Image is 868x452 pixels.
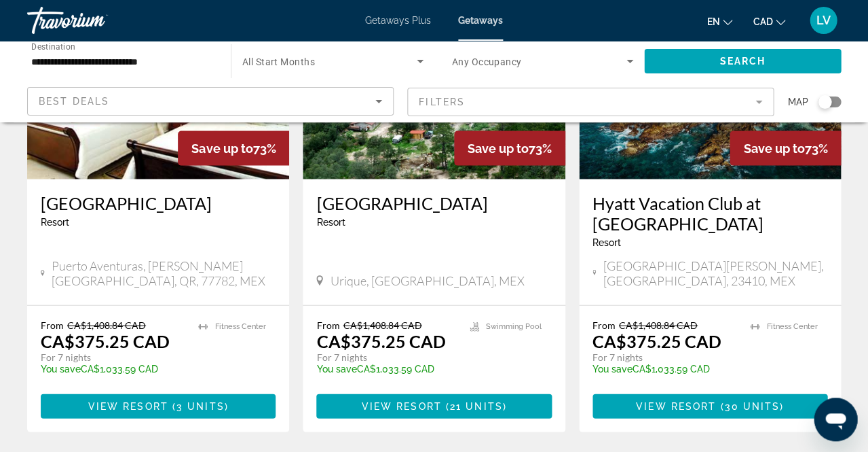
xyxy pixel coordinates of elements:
[592,237,621,247] span: Resort
[636,400,716,411] span: View Resort
[719,56,766,67] span: Search
[242,56,315,67] span: All Start Months
[468,141,529,155] span: Save up to
[592,394,827,418] button: View Resort(30 units)
[806,6,841,35] button: User Menu
[41,394,276,418] button: View Resort(3 units)
[592,351,736,363] p: For 7 nights
[619,319,698,330] span: CA$1,408.84 CAD
[706,16,719,27] span: en
[706,12,732,31] button: Change language
[753,12,785,31] button: Change currency
[592,330,721,351] p: CA$375.25 CAD
[766,321,817,330] span: Fitness Center
[486,321,542,330] span: Swimming Pool
[452,56,522,67] span: Any Occupancy
[316,216,345,227] span: Resort
[407,87,774,117] button: Filter
[816,14,831,27] span: LV
[214,321,265,330] span: Fitness Center
[814,398,857,441] iframe: Button to launch messaging window
[178,131,289,165] div: 73%
[41,319,64,330] span: From
[743,141,804,155] span: Save up to
[41,330,170,351] p: CA$375.25 CAD
[753,16,772,27] span: CAD
[450,400,503,411] span: 21 units
[316,319,339,330] span: From
[52,258,276,288] span: Puerto Aventuras, [PERSON_NAME][GEOGRAPHIC_DATA], QR, 77782, MEX
[458,15,503,26] a: Getaways
[41,351,185,363] p: For 7 nights
[454,131,565,165] div: 73%
[168,400,229,411] span: ( )
[31,41,75,51] span: Destination
[592,363,736,374] p: CA$1,033.59 CAD
[41,192,276,213] a: [GEOGRAPHIC_DATA]
[592,363,633,374] span: You save
[88,400,168,411] span: View Resort
[67,319,146,330] span: CA$1,408.84 CAD
[592,192,827,233] a: Hyatt Vacation Club at [GEOGRAPHIC_DATA]
[316,351,455,363] p: For 7 nights
[365,15,431,26] a: Getaways Plus
[330,273,524,288] span: Urique, [GEOGRAPHIC_DATA], MEX
[787,92,808,111] span: Map
[316,363,455,374] p: CA$1,033.59 CAD
[41,363,185,374] p: CA$1,033.59 CAD
[361,400,441,411] span: View Resort
[724,400,780,411] span: 30 units
[27,3,163,38] a: Travorium
[316,394,551,418] button: View Resort(21 units)
[191,141,252,155] span: Save up to
[644,49,841,73] button: Search
[41,363,81,374] span: You save
[316,363,356,374] span: You save
[603,258,827,288] span: [GEOGRAPHIC_DATA][PERSON_NAME], [GEOGRAPHIC_DATA], 23410, MEX
[441,400,506,411] span: ( )
[730,131,841,165] div: 73%
[176,400,225,411] span: 3 units
[39,96,109,107] span: Best Deals
[316,192,551,213] a: [GEOGRAPHIC_DATA]
[39,93,382,109] mat-select: Sort by
[343,319,421,330] span: CA$1,408.84 CAD
[41,216,69,227] span: Resort
[592,319,616,330] span: From
[716,400,784,411] span: ( )
[316,330,445,351] p: CA$375.25 CAD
